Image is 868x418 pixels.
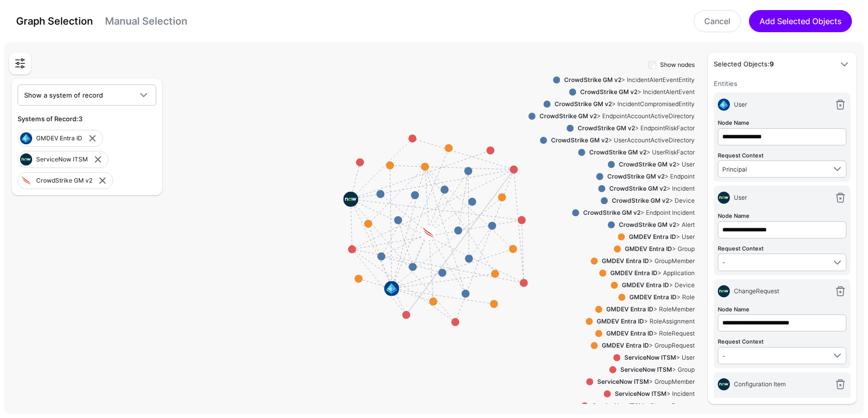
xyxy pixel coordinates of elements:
[539,112,597,120] strong: CrowdStrike GM v2
[564,76,621,83] strong: CrowdStrike GM v2
[602,257,649,265] strong: GMDEV Entra ID
[583,209,640,216] strong: CrowdStrike GM v2
[36,155,92,164] div: ServiceNow ITSM
[606,329,654,337] strong: GMDEV Entra ID
[535,112,695,121] div: > EndpointAccountActiveDirectory
[625,293,695,302] div: > Role
[660,60,695,69] label: Show nodes
[593,317,695,326] div: > RoleAssignment
[580,88,637,96] strong: CrowdStrike GM v2
[734,194,747,201] span: User
[602,305,695,314] div: > RoleMember
[588,401,695,410] div: > ChangeRequest
[734,287,779,295] span: ChangeRequest
[611,389,695,398] div: > Incident
[555,100,612,108] strong: CrowdStrike GM v2
[718,338,764,346] label: Request Context
[718,212,749,220] label: Node Name
[602,342,649,349] strong: GMDEV Entra ID
[612,197,669,204] strong: CrowdStrike GM v2
[615,160,695,169] div: > User
[734,380,786,388] span: Configuration Item
[551,136,608,144] strong: CrowdStrike GM v2
[618,281,695,290] div: > Device
[615,390,667,397] strong: ServiceNow ITSM
[602,329,695,338] div: > RoleRequest
[606,269,695,278] div: > Application
[694,10,741,32] a: Cancel
[551,100,695,109] div: > IncidentCompromisedEntity
[625,232,695,241] div: > User
[621,244,695,254] div: > Group
[24,91,103,99] span: Show a system of record
[629,293,677,301] strong: GMDEV Entra ID
[770,60,774,68] strong: 9
[615,220,695,229] div: > Alert
[619,160,676,168] strong: CrowdStrike GM v2
[718,305,749,314] label: Node Name
[622,281,669,289] strong: GMDEV Entra ID
[616,365,695,374] div: > Group
[603,172,695,181] div: > Endpoint
[606,305,654,313] strong: GMDEV Entra ID
[578,124,635,132] strong: CrowdStrike GM v2
[36,134,86,143] div: GMDEV Entra ID
[597,378,649,385] strong: ServiceNow ITSM
[722,259,725,266] span: -
[722,165,747,173] span: Principal
[585,148,695,157] div: > UserRiskFactor
[20,132,32,144] img: svg+xml;base64,PHN2ZyB3aWR0aD0iNjQiIGhlaWdodD0iNjQiIHZpZXdCb3g9IjAgMCA2NCA2NCIgZmlsbD0ibm9uZSIgeG...
[598,341,695,350] div: > GroupRequest
[36,176,96,185] div: CrowdStrike GM v2
[714,59,830,69] h5: Selected Objects:
[20,175,32,187] img: svg+xml;base64,PHN2ZyB3aWR0aD0iNjQiIGhlaWdodD0iNjQiIHZpZXdCb3g9IjAgMCA2NCA2NCIgZmlsbD0ibm9uZSIgeG...
[547,136,695,145] div: > UserAccountActiveDirectory
[749,10,852,32] button: Add Selected Objects
[579,208,695,217] div: > Endpoint Incident
[629,233,676,240] strong: GMDEV Entra ID
[78,115,82,123] strong: 3
[560,75,695,85] div: > IncidentAlertEventEntity
[589,148,646,156] strong: CrowdStrike GM v2
[18,114,156,124] h5: Systems of Record:
[598,257,695,266] div: > GroupMember
[619,221,676,228] strong: CrowdStrike GM v2
[620,353,695,362] div: > User
[576,88,695,97] div: > IncidentAlertEvent
[718,151,764,160] label: Request Context
[605,184,695,193] div: > Incident
[718,119,749,127] label: Node Name
[718,192,730,204] img: svg+xml;base64,PHN2ZyB3aWR0aD0iNjQiIGhlaWdodD0iNjQiIHZpZXdCb3g9IjAgMCA2NCA2NCIgZmlsbD0ibm9uZSIgeG...
[609,185,667,192] strong: CrowdStrike GM v2
[610,269,658,277] strong: GMDEV Entra ID
[624,354,676,361] strong: ServiceNow ITSM
[734,101,747,108] span: User
[574,124,695,133] div: > EndpointRiskFactor
[20,153,32,165] img: svg+xml;base64,PHN2ZyB3aWR0aD0iNjQiIGhlaWdodD0iNjQiIHZpZXdCb3g9IjAgMCA2NCA2NCIgZmlsbD0ibm9uZSIgeG...
[16,15,93,27] a: Graph Selection
[718,378,730,390] img: svg+xml;base64,PHN2ZyB3aWR0aD0iNjQiIGhlaWdodD0iNjQiIHZpZXdCb3g9IjAgMCA2NCA2NCIgZmlsbD0ibm9uZSIgeG...
[608,196,695,205] div: > Device
[722,352,725,360] span: -
[620,366,672,373] strong: ServiceNow ITSM
[597,317,644,325] strong: GMDEV Entra ID
[718,285,730,297] img: svg+xml;base64,PHN2ZyB3aWR0aD0iNjQiIGhlaWdodD0iNjQiIHZpZXdCb3g9IjAgMCA2NCA2NCIgZmlsbD0ibm9uZSIgeG...
[105,15,187,27] a: Manual Selection
[625,245,672,253] strong: GMDEV Entra ID
[593,377,695,386] div: > GroupMember
[718,244,764,253] label: Request Context
[718,99,730,111] img: svg+xml;base64,PHN2ZyB3aWR0aD0iNjQiIGhlaWdodD0iNjQiIHZpZXdCb3g9IjAgMCA2NCA2NCIgZmlsbD0ibm9uZSIgeG...
[592,402,644,409] strong: ServiceNow ITSM
[714,78,850,89] h6: Entities
[607,173,665,180] strong: CrowdStrike GM v2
